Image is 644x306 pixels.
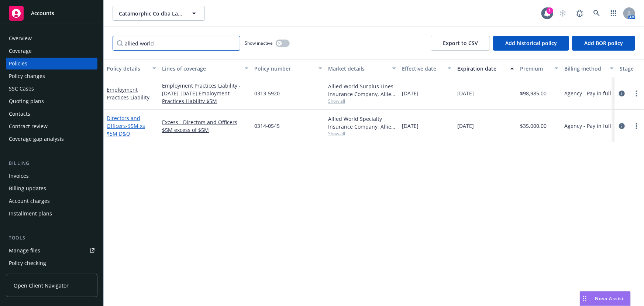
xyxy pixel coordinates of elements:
[6,120,97,132] a: Contract review
[6,195,97,207] a: Account charges
[162,118,248,134] a: Excess - Directors and Officers $5M excess of $5M
[457,65,506,72] div: Expiration date
[580,292,589,306] div: Drag to move
[617,89,626,98] a: circleInformation
[6,70,97,82] a: Policy changes
[328,130,396,137] span: Show all
[6,160,97,167] div: Billing
[9,33,32,44] div: Overview
[9,70,45,82] div: Policy changes
[6,245,97,256] a: Manage files
[584,40,623,47] span: Add BOR policy
[9,183,46,194] div: Billing updates
[572,36,635,51] button: Add BOR policy
[107,86,149,101] a: Employment Practices Liability
[6,45,97,57] a: Coverage
[564,65,606,72] div: Billing method
[520,65,550,72] div: Premium
[328,82,396,98] div: Allied World Surplus Lines Insurance Company, Allied World Assurance Company (AWAC), CRC Group
[520,89,547,97] span: $98,985.00
[107,115,145,137] a: Directors and Officers
[632,122,641,130] a: more
[589,6,604,21] a: Search
[104,59,159,77] button: Policy details
[402,122,419,130] span: [DATE]
[457,89,474,97] span: [DATE]
[520,122,547,130] span: $35,000.00
[328,115,396,130] div: Allied World Specialty Insurance Company, Allied World Assurance Company (AWAC), CRC Group
[107,122,145,137] span: - $5M xs $5M D&O
[9,245,40,256] div: Manage files
[431,36,490,51] button: Export to CSV
[399,59,454,77] button: Effective date
[617,122,626,130] a: circleInformation
[454,59,517,77] button: Expiration date
[402,65,443,72] div: Effective date
[113,36,240,51] input: Filter by keyword...
[245,40,273,46] span: Show inactive
[457,122,474,130] span: [DATE]
[113,6,205,21] button: Catamorphic Co dba LaunchDarkly
[9,170,29,182] div: Invoices
[6,3,97,24] a: Accounts
[9,195,50,207] div: Account charges
[328,65,388,72] div: Market details
[107,65,148,72] div: Policy details
[6,108,97,120] a: Contacts
[9,58,27,69] div: Policies
[402,89,419,97] span: [DATE]
[6,33,97,44] a: Overview
[9,257,46,269] div: Policy checking
[254,89,280,97] span: 0313-5920
[564,89,611,97] span: Agency - Pay in full
[6,183,97,194] a: Billing updates
[6,95,97,107] a: Quoting plans
[162,65,240,72] div: Lines of coverage
[254,122,280,130] span: 0314-0545
[251,59,325,77] button: Policy number
[555,6,570,21] a: Start snowing
[6,234,97,242] div: Tools
[517,59,561,77] button: Premium
[505,40,557,47] span: Add historical policy
[564,122,611,130] span: Agency - Pay in full
[9,108,30,120] div: Contacts
[9,83,34,95] div: SSC Cases
[9,95,44,107] div: Quoting plans
[595,295,624,302] span: Nova Assist
[6,170,97,182] a: Invoices
[328,98,396,104] span: Show all
[443,40,478,47] span: Export to CSV
[162,82,248,105] a: Employment Practices Liability - [DATE]-[DATE] Employment Practices Liability $5M
[325,59,399,77] button: Market details
[606,6,621,21] a: Switch app
[561,59,617,77] button: Billing method
[620,65,643,72] div: Stage
[159,59,251,77] button: Lines of coverage
[493,36,569,51] button: Add historical policy
[119,10,183,17] span: Catamorphic Co dba LaunchDarkly
[547,7,553,14] div: 1
[14,282,69,289] span: Open Client Navigator
[9,208,52,220] div: Installment plans
[254,65,314,72] div: Policy number
[9,45,32,57] div: Coverage
[9,120,48,132] div: Contract review
[9,133,64,145] div: Coverage gap analysis
[6,83,97,95] a: SSC Cases
[6,257,97,269] a: Policy checking
[31,10,54,16] span: Accounts
[632,89,641,98] a: more
[6,58,97,69] a: Policies
[6,208,97,220] a: Installment plans
[572,6,587,21] a: Report a Bug
[6,133,97,145] a: Coverage gap analysis
[580,291,631,306] button: Nova Assist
